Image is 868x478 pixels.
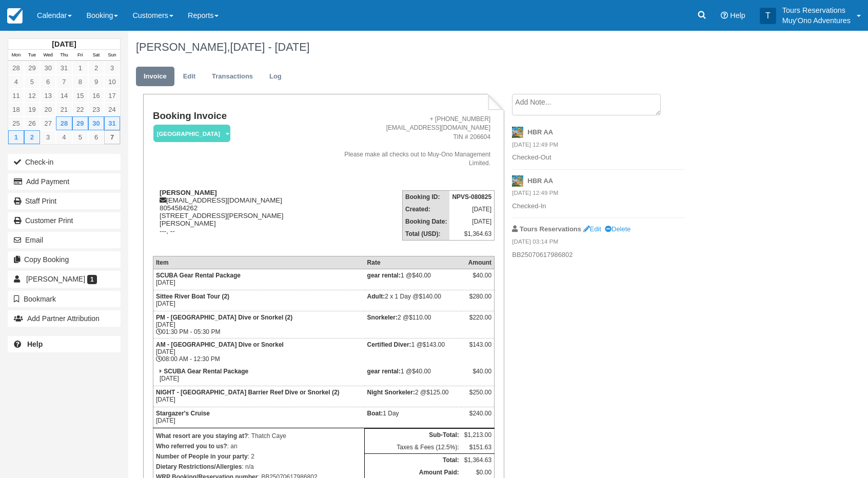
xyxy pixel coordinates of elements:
[512,237,685,249] em: [DATE] 03:14 PM
[24,103,40,116] a: 19
[27,340,43,348] b: Help
[156,451,362,462] p: : 2
[204,67,261,87] a: Transactions
[365,338,462,366] td: 1 @
[367,314,398,321] strong: Snorkeler
[156,410,210,417] strong: Stargazer's Cruise
[365,386,462,407] td: 2 @
[365,454,462,467] th: Total:
[56,89,72,103] a: 14
[464,314,491,329] div: $220.00
[8,212,121,229] a: Customer Print
[88,61,104,75] a: 2
[8,336,121,352] a: Help
[8,116,24,130] a: 25
[40,50,56,61] th: Wed
[156,443,227,450] strong: Who referred you to us?
[403,203,450,215] th: Created:
[462,441,495,454] td: $151.63
[153,386,364,407] td: [DATE]
[365,256,462,269] th: Rate
[156,462,362,472] p: : n/a
[153,365,364,386] td: [DATE]
[72,89,88,103] a: 15
[56,75,72,89] a: 7
[40,75,56,89] a: 6
[72,130,88,144] a: 5
[156,431,362,441] p: : Thatch Caye
[56,103,72,116] a: 21
[24,89,40,103] a: 12
[8,103,24,116] a: 18
[88,103,104,116] a: 23
[8,310,121,327] button: Add Partner Attribution
[72,103,88,116] a: 22
[8,61,24,75] a: 28
[367,368,401,375] strong: gear rental
[88,89,104,103] a: 16
[464,341,491,356] div: $143.00
[365,441,462,454] td: Taxes & Fees (12.5%):
[462,454,495,467] td: $1,364.63
[153,189,328,248] div: [EMAIL_ADDRESS][DOMAIN_NAME] 8054584262 [STREET_ADDRESS][PERSON_NAME][PERSON_NAME] ---, --
[365,290,462,311] td: 2 x 1 Day @
[412,368,431,375] span: $40.00
[153,124,227,143] a: [GEOGRAPHIC_DATA]
[365,311,462,338] td: 2 @
[153,407,364,428] td: [DATE]
[56,116,72,130] a: 28
[8,291,121,307] button: Bookmark
[409,314,431,321] span: $110.00
[365,365,462,386] td: 1 @
[367,389,415,396] strong: Night Snorkeler
[527,128,553,136] strong: HBR AA
[8,232,121,248] button: Email
[72,50,88,61] th: Fri
[512,202,685,211] p: Checked-In
[7,8,23,24] img: checkfront-main-nav-mini-logo.png
[88,50,104,61] th: Sat
[24,50,40,61] th: Tue
[230,41,309,53] span: [DATE] - [DATE]
[153,256,364,269] th: Item
[26,275,85,283] span: [PERSON_NAME]
[520,225,581,233] strong: Tours Reservations
[24,75,40,89] a: 5
[104,116,120,130] a: 31
[40,89,56,103] a: 13
[104,50,120,61] th: Sun
[8,271,121,287] a: [PERSON_NAME] 1
[156,441,362,451] p: : an
[104,61,120,75] a: 3
[512,250,685,260] p: BB25070617986802
[8,89,24,103] a: 11
[72,116,88,130] a: 29
[8,130,24,144] a: 1
[583,225,601,233] a: Edit
[8,154,121,170] button: Check-in
[40,130,56,144] a: 3
[56,130,72,144] a: 4
[156,293,229,300] strong: Sittee River Boat Tour (2)
[153,125,230,143] em: [GEOGRAPHIC_DATA]
[8,193,121,209] a: Staff Print
[367,341,411,348] strong: Certified Diver
[403,191,450,204] th: Booking ID:
[8,173,121,190] button: Add Payment
[156,453,248,460] strong: Number of People in your party
[56,50,72,61] th: Thu
[156,314,292,321] strong: PM - [GEOGRAPHIC_DATA] Dive or Snorkel (2)
[527,177,553,185] strong: HBR AA
[464,410,491,425] div: $240.00
[153,338,364,366] td: [DATE] 08:00 AM - 12:30 PM
[156,389,340,396] strong: NIGHT - [GEOGRAPHIC_DATA] Barrier Reef Dive or Snorkel (2)
[464,389,491,404] div: $250.00
[72,75,88,89] a: 8
[449,215,494,228] td: [DATE]
[512,189,685,200] em: [DATE] 12:49 PM
[462,256,495,269] th: Amount
[8,251,121,268] button: Copy Booking
[52,40,76,48] strong: [DATE]
[464,293,491,308] div: $280.00
[512,141,685,152] em: [DATE] 12:49 PM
